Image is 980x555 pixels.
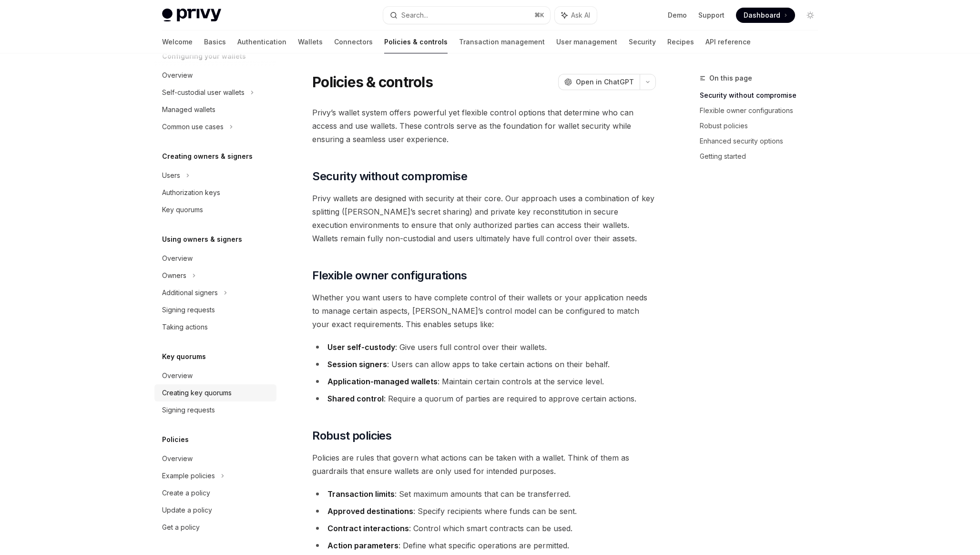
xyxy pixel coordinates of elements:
a: Getting started [700,149,826,164]
a: Security [629,31,656,53]
a: API reference [705,31,751,53]
span: Flexible owner configurations [312,268,467,283]
a: Support [698,10,725,20]
a: Basics [204,31,226,53]
h5: Using owners & signers [162,234,242,245]
a: Managed wallets [154,101,276,118]
div: Additional signers [162,287,218,298]
span: Open in ChatGPT [576,77,634,87]
div: Common use cases [162,121,224,133]
a: Overview [154,250,276,267]
button: Open in ChatGPT [558,74,640,90]
a: Authorization keys [154,184,276,201]
div: Taking actions [162,321,208,333]
div: Owners [162,270,186,281]
a: Update a policy [154,502,276,519]
h5: Policies [162,434,189,445]
li: : Define what specific operations are permitted. [312,539,656,552]
a: Key quorums [154,201,276,218]
a: Creating key quorums [154,384,276,401]
span: Security without compromise [312,169,467,184]
a: Get a policy [154,519,276,536]
a: Security without compromise [700,88,826,103]
div: Overview [162,253,193,264]
a: User management [556,31,617,53]
button: Search...⌘K [383,7,550,24]
div: Key quorums [162,204,203,216]
div: Create a policy [162,487,210,499]
div: Overview [162,453,193,464]
span: Robust policies [312,428,391,443]
a: Recipes [667,31,694,53]
div: Creating key quorums [162,387,232,399]
div: Overview [162,70,193,81]
div: Get a policy [162,522,200,533]
a: Demo [668,10,687,20]
li: : Set maximum amounts that can be transferred. [312,487,656,501]
h1: Policies & controls [312,73,433,91]
span: Policies are rules that govern what actions can be taken with a wallet. Think of them as guardrai... [312,451,656,478]
span: On this page [709,72,752,84]
strong: Shared control [327,394,384,403]
li: : Maintain certain controls at the service level. [312,375,656,388]
a: Overview [154,450,276,467]
span: ⌘ K [534,11,544,19]
strong: Contract interactions [327,524,409,533]
button: Ask AI [555,7,597,24]
h5: Creating owners & signers [162,151,253,162]
div: Update a policy [162,504,212,516]
div: Authorization keys [162,187,220,198]
strong: Action parameters [327,541,398,550]
div: Overview [162,370,193,381]
div: Search... [401,10,428,21]
a: Enhanced security options [700,134,826,149]
a: Wallets [298,31,323,53]
div: Example policies [162,470,215,482]
a: Robust policies [700,118,826,134]
a: Dashboard [736,8,795,23]
a: Flexible owner configurations [700,103,826,118]
a: Create a policy [154,484,276,502]
a: Signing requests [154,301,276,319]
a: Welcome [162,31,193,53]
strong: Transaction limits [327,489,395,499]
span: Privy’s wallet system offers powerful yet flexible control options that determine who can access ... [312,106,656,146]
a: Taking actions [154,319,276,336]
span: Dashboard [744,10,780,20]
a: Authentication [237,31,286,53]
button: Toggle dark mode [803,8,818,23]
h5: Key quorums [162,351,206,362]
span: Whether you want users to have complete control of their wallets or your application needs to man... [312,291,656,331]
strong: User self-custody [327,342,395,352]
a: Policies & controls [384,31,448,53]
a: Connectors [334,31,373,53]
span: Ask AI [571,10,590,20]
a: Transaction management [459,31,545,53]
a: Overview [154,67,276,84]
strong: Session signers [327,360,387,369]
li: : Give users full control over their wallets. [312,340,656,354]
img: light logo [162,9,221,22]
div: Signing requests [162,404,215,416]
li: : Users can allow apps to take certain actions on their behalf. [312,358,656,371]
a: Signing requests [154,401,276,419]
li: : Require a quorum of parties are required to approve certain actions. [312,392,656,405]
div: Users [162,170,180,181]
li: : Specify recipients where funds can be sent. [312,504,656,518]
div: Managed wallets [162,104,215,115]
a: Overview [154,367,276,384]
strong: Approved destinations [327,506,413,516]
span: Privy wallets are designed with security at their core. Our approach uses a combination of key sp... [312,192,656,245]
div: Self-custodial user wallets [162,87,245,98]
li: : Control which smart contracts can be used. [312,522,656,535]
div: Signing requests [162,304,215,316]
strong: Application-managed wallets [327,377,438,386]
